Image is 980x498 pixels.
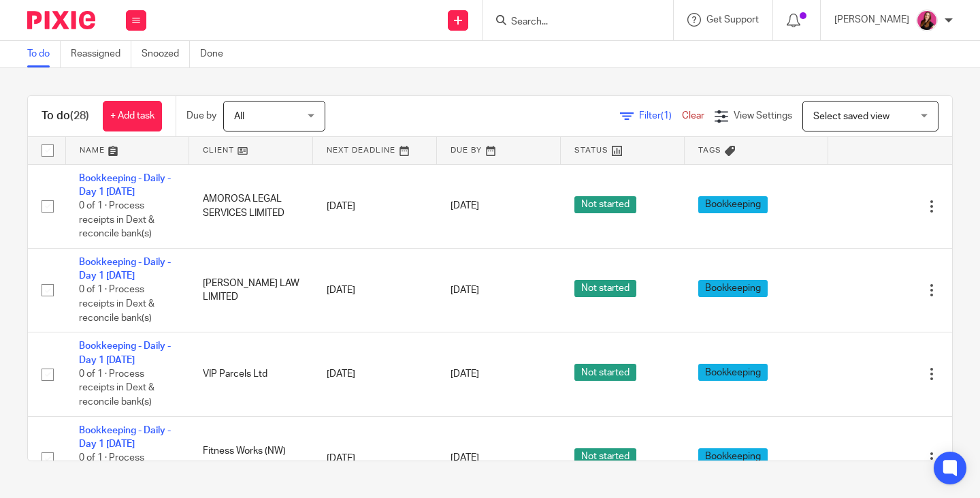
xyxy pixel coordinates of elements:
img: Pixie [27,11,95,29]
td: VIP Parcels Ltd [189,332,313,416]
td: [DATE] [313,248,437,332]
span: [DATE] [451,285,479,295]
a: Clear [682,111,704,121]
td: [DATE] [313,164,437,248]
span: [DATE] [451,202,479,211]
span: [DATE] [451,369,479,379]
span: Not started [574,280,636,297]
h1: To do [42,109,89,123]
td: [DATE] [313,332,437,416]
span: 0 of 1 · Process receipts in Dext & reconcile bank(s) [79,453,154,491]
span: Not started [574,364,636,381]
a: Bookkeeping - Daily - Day 1 [DATE] [79,174,171,197]
span: 0 of 1 · Process receipts in Dext & reconcile bank(s) [79,369,154,407]
span: Get Support [706,15,759,25]
a: Bookkeeping - Daily - Day 1 [DATE] [79,341,171,364]
td: [PERSON_NAME] LAW LIMITED [189,248,313,332]
span: 0 of 1 · Process receipts in Dext & reconcile bank(s) [79,201,154,238]
input: Search [510,16,632,29]
span: (1) [661,111,672,121]
a: Snoozed [142,41,190,67]
span: 0 of 1 · Process receipts in Dext & reconcile bank(s) [79,285,154,323]
a: Reassigned [71,41,131,67]
img: 21.png [916,10,938,31]
a: To do [27,41,61,67]
a: Bookkeeping - Daily - Day 1 [DATE] [79,426,171,449]
span: Not started [574,196,636,213]
span: View Settings [734,111,792,121]
span: Not started [574,448,636,465]
span: [DATE] [451,454,479,463]
p: [PERSON_NAME] [834,13,909,27]
a: Done [200,41,233,67]
p: Due by [186,109,216,123]
span: (28) [70,110,89,121]
span: Tags [698,146,721,154]
span: Bookkeeping [698,280,768,297]
span: Bookkeeping [698,448,768,465]
span: Bookkeeping [698,196,768,213]
span: Select saved view [813,112,889,121]
a: + Add task [103,101,162,131]
span: Filter [639,111,682,121]
span: Bookkeeping [698,364,768,381]
span: All [234,112,244,121]
a: Bookkeeping - Daily - Day 1 [DATE] [79,258,171,281]
td: AMOROSA LEGAL SERVICES LIMITED [189,164,313,248]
